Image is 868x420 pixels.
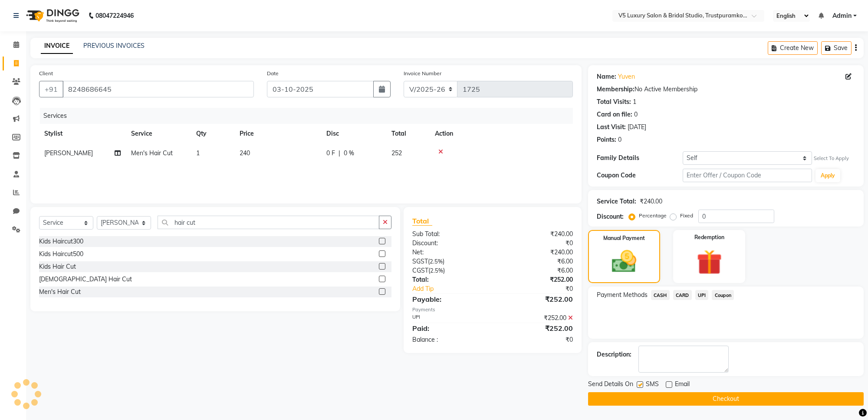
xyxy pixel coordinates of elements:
button: Checkout [588,392,864,406]
input: Search or Scan [158,216,379,229]
div: Last Visit: [597,123,626,132]
div: No Active Membership [597,85,855,94]
img: _gift.svg [689,247,730,278]
div: Description: [597,350,631,359]
th: Total [386,124,430,143]
th: Action [430,124,573,143]
b: 08047224946 [95,3,134,28]
div: Payments [412,306,573,313]
div: Discount: [597,212,624,221]
div: ₹6.00 [493,266,579,275]
th: Stylist [39,124,126,143]
label: Redemption [694,233,724,241]
div: Kids Haircut500 [39,250,83,259]
span: Email [675,380,690,390]
div: ( ) [406,257,493,266]
div: Kids Hair Cut [39,262,76,271]
span: | [339,149,340,158]
span: 252 [391,149,402,157]
div: ₹252.00 [493,275,579,284]
span: CGST [412,267,428,274]
label: Fixed [680,212,693,220]
span: Admin [832,11,852,20]
label: Date [267,70,279,77]
div: Balance : [406,335,493,344]
label: Client [39,70,53,77]
input: Search by Name/Mobile/Email/Code [62,81,254,97]
div: 0 [618,135,621,144]
div: Total: [406,275,493,284]
th: Disc [321,124,386,143]
span: 1 [196,149,200,157]
div: Family Details [597,153,683,163]
label: Manual Payment [603,234,645,242]
span: Coupon [712,290,734,300]
div: Service Total: [597,197,636,206]
label: Percentage [639,212,667,220]
div: [DEMOGRAPHIC_DATA] Hair Cut [39,275,132,284]
div: UPI [406,313,493,323]
a: PREVIOUS INVOICES [83,42,145,50]
div: ₹252.00 [493,294,579,304]
span: CASH [651,290,670,300]
span: 0 F [326,149,335,158]
span: Total [412,217,432,226]
div: ₹0 [507,284,579,293]
div: ₹252.00 [493,313,579,323]
div: ₹6.00 [493,257,579,266]
span: SMS [646,380,659,390]
div: ₹252.00 [493,323,579,333]
div: ₹240.00 [493,248,579,257]
span: Send Details On [588,380,633,390]
span: [PERSON_NAME] [44,149,93,157]
div: Discount: [406,239,493,248]
a: Yuven [618,72,635,81]
span: 240 [240,149,250,157]
div: Card on file: [597,110,632,119]
div: 1 [633,97,636,107]
a: Add Tip [406,284,507,293]
a: INVOICE [41,38,73,54]
span: Payment Methods [597,290,648,300]
div: Membership: [597,85,635,94]
th: Service [126,124,191,143]
div: Name: [597,72,616,81]
div: ₹0 [493,335,579,344]
img: logo [22,3,82,28]
span: Men's Hair Cut [131,149,173,157]
div: Coupon Code [597,171,683,180]
div: Net: [406,248,493,257]
button: Create New [768,41,818,55]
input: Enter Offer / Coupon Code [683,169,812,182]
div: Sub Total: [406,230,493,239]
img: _cash.svg [604,247,644,276]
button: Save [821,41,852,55]
div: ( ) [406,266,493,275]
button: +91 [39,81,63,97]
label: Invoice Number [404,70,441,77]
div: Men's Hair Cut [39,287,81,297]
div: Points: [597,135,616,144]
span: CARD [673,290,692,300]
div: [DATE] [628,123,646,132]
div: ₹0 [493,239,579,248]
div: Services [40,108,579,124]
div: Paid: [406,323,493,333]
span: 0 % [344,149,354,158]
div: ₹240.00 [493,230,579,239]
span: SGST [412,257,428,265]
div: ₹240.00 [640,197,662,206]
div: Payable: [406,294,493,304]
th: Price [234,124,321,143]
span: 2.5% [430,258,443,265]
div: Total Visits: [597,97,631,107]
div: 0 [634,110,638,119]
div: Select To Apply [814,155,849,162]
span: 2.5% [430,267,443,274]
button: Apply [815,169,840,182]
span: UPI [695,290,709,300]
th: Qty [191,124,234,143]
div: Kids Haircut300 [39,237,83,246]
